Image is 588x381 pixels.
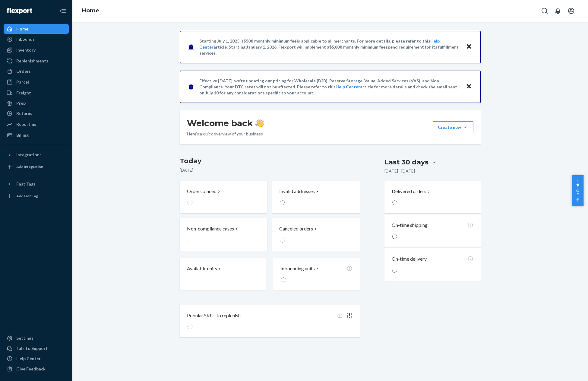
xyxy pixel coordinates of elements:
[392,256,427,262] p: On-time delivery
[244,38,297,43] span: $500 monthly minimum fee
[16,110,32,116] div: Returns
[4,109,69,118] a: Returns
[16,356,41,362] div: Help Center
[16,36,35,42] div: Inbounds
[180,218,267,251] button: Non-compliance cases
[16,152,42,158] div: Integrations
[4,24,69,34] a: Home
[539,5,551,17] button: Open Search Box
[16,121,36,127] div: Reporting
[4,119,69,129] a: Reporting
[4,45,69,55] a: Inventory
[7,8,32,14] img: Flexport logo
[57,5,69,17] button: Close Navigation
[16,68,31,74] div: Orders
[16,181,36,187] div: Fast Tags
[199,38,460,56] p: Starting July 1, 2025, a is applicable to all merchants. For more details, please refer to this a...
[16,193,38,198] div: Add Fast Tag
[4,77,69,87] a: Parcel
[16,132,29,138] div: Billing
[255,119,264,127] img: hand-wave emoji
[4,130,69,140] a: Billing
[16,47,36,53] div: Inventory
[16,335,33,341] div: Settings
[16,366,46,372] div: Give Feedback
[392,222,428,229] p: On-time shipping
[4,364,69,374] button: Give Feedback
[187,131,264,137] p: Here’s a quick overview of your business
[16,100,26,106] div: Prep
[384,168,415,174] p: [DATE] - [DATE]
[272,218,359,251] button: Canceled orders
[565,5,577,17] button: Open account menu
[392,188,431,195] button: Delivered orders
[16,345,48,351] div: Talk to Support
[272,181,359,213] button: Invalid addresses
[4,88,69,98] a: Freight
[187,265,217,272] p: Available units
[187,188,217,195] p: Orders placed
[82,7,99,14] a: Home
[329,44,386,49] span: $5,000 monthly minimum fee
[16,164,43,169] div: Add Integration
[180,258,266,291] button: Available units
[16,58,48,64] div: Replenishments
[4,191,69,201] a: Add Fast Tag
[16,79,29,85] div: Parcel
[180,156,360,166] h3: Today
[4,354,69,364] a: Help Center
[4,179,69,189] button: Fast Tags
[4,98,69,108] a: Prep
[4,56,69,66] a: Replenishments
[180,181,267,213] button: Orders placed
[4,333,69,343] a: Settings
[465,43,473,51] button: Close
[465,82,473,91] button: Close
[187,225,234,232] p: Non-compliance cases
[199,78,460,96] p: Effective [DATE], we're updating our pricing for Wholesale (B2B), Reserve Storage, Value-Added Se...
[4,162,69,172] a: Add Integration
[433,121,473,133] button: Create new
[273,258,359,291] button: Inbounding units
[4,150,69,160] button: Integrations
[187,118,264,129] h1: Welcome back
[572,175,583,206] button: Help Center
[77,2,104,20] ol: breadcrumbs
[4,344,69,353] button: Talk to Support
[552,5,564,17] button: Open notifications
[336,84,360,89] a: Help Center
[4,66,69,76] a: Orders
[16,90,31,96] div: Freight
[187,312,241,319] p: Popular SKUs to replenish
[280,265,315,272] p: Inbounding units
[279,188,315,195] p: Invalid addresses
[384,157,428,167] div: Last 30 days
[4,34,69,44] a: Inbounds
[279,225,313,232] p: Canceled orders
[180,167,360,173] p: [DATE]
[16,26,28,32] div: Home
